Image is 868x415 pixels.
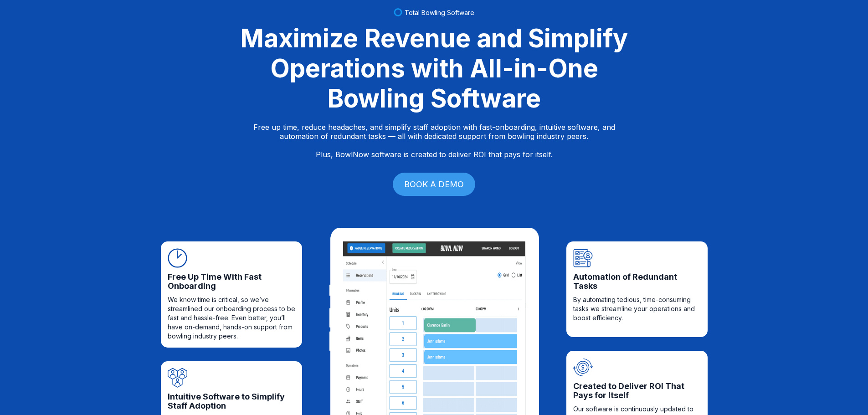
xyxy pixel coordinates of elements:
[573,272,701,291] span: Automation of Redundant Tasks
[229,23,639,113] div: Maximize Revenue and Simplify Operations with All-in-One Bowling Software
[573,382,701,400] span: Created to Deliver ROI That Pays for Itself
[253,123,615,159] p: Free up time, reduce headaches, and simplify staff adoption with fast-onboarding, intuitive softw...
[168,272,295,291] span: Free Up Time With Fast Onboarding
[405,9,474,16] span: Total Bowling Software
[573,295,701,323] span: By automating tedious, time-consuming tasks we streamline your operations and boost efficiency.
[168,295,295,341] span: We know time is critical, so we’ve streamlined our onboarding process to be fast and hassle-free....
[168,392,295,410] span: Intuitive Software to Simplify Staff Adoption
[393,173,475,196] a: BOOK A DEMO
